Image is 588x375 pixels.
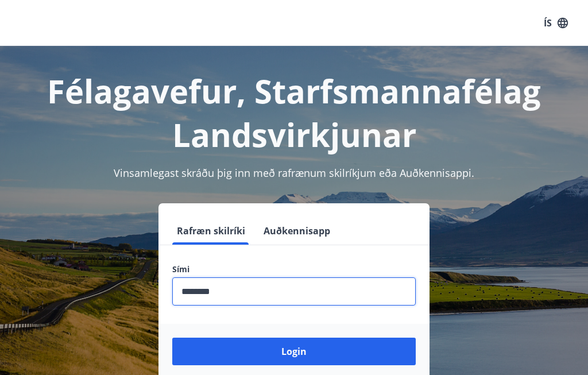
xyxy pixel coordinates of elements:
[14,69,574,156] h1: Félagavefur, Starfsmannafélag Landsvirkjunar
[114,166,474,180] span: Vinsamlegast skráðu þig inn með rafrænum skilríkjum eða Auðkennisappi.
[172,217,250,245] button: Rafræn skilríki
[172,338,416,365] button: Login
[172,264,416,275] label: Sími
[259,217,335,245] button: Auðkennisapp
[537,13,574,33] button: ÍS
